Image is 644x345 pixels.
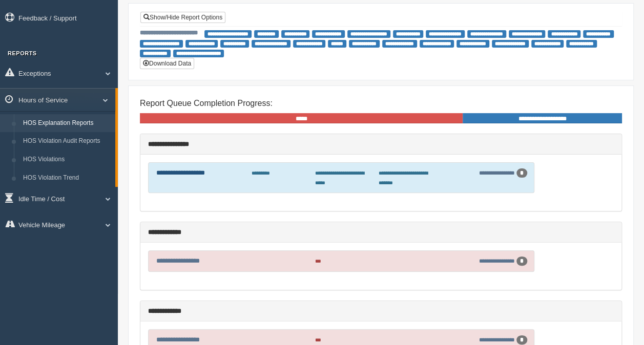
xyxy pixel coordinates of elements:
[18,114,115,133] a: HOS Explanation Reports
[18,169,115,187] a: HOS Violation Trend
[18,150,115,169] a: HOS Violations
[140,12,225,23] a: Show/Hide Report Options
[140,58,194,69] button: Download Data
[18,132,115,150] a: HOS Violation Audit Reports
[140,99,622,108] h4: Report Queue Completion Progress:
